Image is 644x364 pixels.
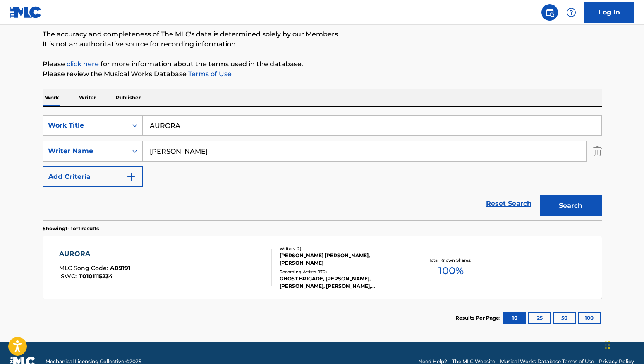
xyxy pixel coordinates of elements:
[79,272,113,280] span: T0101115234
[540,195,602,216] button: Search
[566,7,576,17] img: help
[126,172,136,182] img: 9d2ae6d4665cec9f34b9.svg
[43,225,99,232] p: Showing 1 - 1 of 1 results
[578,312,601,324] button: 100
[59,249,130,259] div: AURORA
[280,246,405,252] div: Writers ( 2 )
[43,39,602,49] p: It is not an authoritative source for recording information.
[43,89,62,106] p: Work
[59,272,79,280] span: ISWC :
[67,60,99,68] a: click here
[482,195,536,213] a: Reset Search
[541,4,558,21] a: Public Search
[563,4,579,21] div: Help
[545,7,555,17] img: search
[43,236,602,299] a: AURORAMLC Song Code:A09191ISWC:T0101115234Writers (2)[PERSON_NAME] [PERSON_NAME], [PERSON_NAME]Re...
[43,69,602,79] p: Please review the Musical Works Database
[429,257,473,263] p: Total Known Shares:
[503,312,526,324] button: 10
[48,121,122,130] div: Work Title
[553,312,576,324] button: 50
[280,269,405,275] div: Recording Artists ( 170 )
[43,59,602,69] p: Please for more information about the terms used in the database.
[48,146,122,156] div: Writer Name
[584,2,634,23] a: Log In
[438,263,464,278] span: 100 %
[43,29,602,39] p: The accuracy and completeness of The MLC's data is determined solely by our Members.
[110,264,130,272] span: A09191
[187,70,232,78] a: Terms of Use
[43,115,602,220] form: Search Form
[77,89,98,106] p: Writer
[603,324,644,364] iframe: Chat Widget
[593,141,602,162] img: Delete Criterion
[113,89,143,106] p: Publisher
[43,166,143,187] button: Add Criteria
[455,314,503,322] p: Results Per Page:
[10,6,42,18] img: MLC Logo
[528,312,551,324] button: 25
[605,333,610,357] div: Drag
[280,275,405,290] div: GHOST BRIGADE, [PERSON_NAME], [PERSON_NAME], [PERSON_NAME], [PERSON_NAME]
[59,264,110,272] span: MLC Song Code :
[280,252,405,267] div: [PERSON_NAME] [PERSON_NAME], [PERSON_NAME]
